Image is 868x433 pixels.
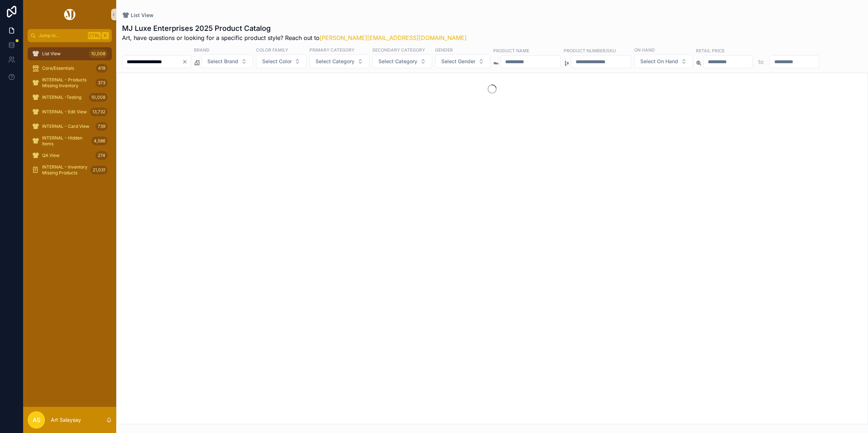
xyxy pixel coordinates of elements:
span: List View [131,12,154,19]
label: Color Family [256,46,288,53]
button: Jump to...CtrlK [28,29,112,42]
a: INTERNAL -Testing10,008 [28,91,112,104]
span: AS [33,416,40,424]
a: QA View274 [28,149,112,162]
div: 4,586 [92,137,108,145]
span: List View [42,51,61,57]
div: 739 [96,122,108,131]
span: Ctrl [88,32,101,39]
div: 21,031 [90,166,108,174]
span: Select Category [378,58,417,65]
button: Select Button [201,54,253,68]
span: INTERNAL - Hidden Items [42,135,89,147]
label: Gender [435,46,453,53]
label: Secondary Category [372,46,425,53]
label: Brand [194,46,210,53]
span: K [102,33,108,39]
span: INTERNAL - Products Missing Inventory [42,77,93,89]
span: Art, have questions or looking for a specific product style? Reach out to [122,33,467,42]
span: Select Category [316,58,354,65]
span: QA View [42,153,60,158]
a: INTERNAL - Products Missing Inventory373 [28,76,112,89]
button: Clear [182,59,191,65]
div: 10,008 [89,49,108,58]
span: Select Gender [441,58,475,65]
button: Select Button [634,54,693,68]
div: 13,732 [90,108,108,116]
span: Core/Essentials [42,65,74,71]
div: 274 [96,151,108,160]
div: 373 [96,78,108,87]
button: Select Button [372,54,432,68]
label: On Hand [634,46,655,53]
p: to [758,57,764,66]
span: Select Color [262,58,292,65]
a: INTERNAL - Inventory Missing Products21,031 [28,163,112,177]
span: Select Brand [207,58,238,65]
a: List View [122,12,154,19]
button: Select Button [435,54,490,68]
button: Select Button [309,54,369,68]
a: Core/Essentials419 [28,62,112,75]
div: scrollable content [23,42,116,186]
a: List View10,008 [28,47,112,60]
div: 419 [96,64,108,73]
button: Select Button [256,54,307,68]
a: INTERNAL - Edit View13,732 [28,105,112,118]
span: INTERNAL - Card View [42,124,89,129]
a: INTERNAL - Hidden Items4,586 [28,134,112,147]
p: Art Salaysay [51,416,81,424]
span: INTERNAL - Inventory Missing Products [42,164,88,176]
span: INTERNAL - Edit View [42,109,87,115]
span: INTERNAL -Testing [42,94,81,100]
label: Product Name [493,47,529,54]
a: INTERNAL - Card View739 [28,120,112,133]
div: 10,008 [89,93,108,102]
label: Product Number/SKU [564,47,616,54]
label: Primary Category [309,46,354,53]
span: Jump to... [39,33,85,39]
a: [PERSON_NAME][EMAIL_ADDRESS][DOMAIN_NAME] [320,34,467,41]
img: App logo [63,9,77,20]
h1: MJ Luxe Enterprises 2025 Product Catalog [122,23,467,33]
label: Retail Price [696,47,725,54]
span: Select On Hand [640,58,678,65]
